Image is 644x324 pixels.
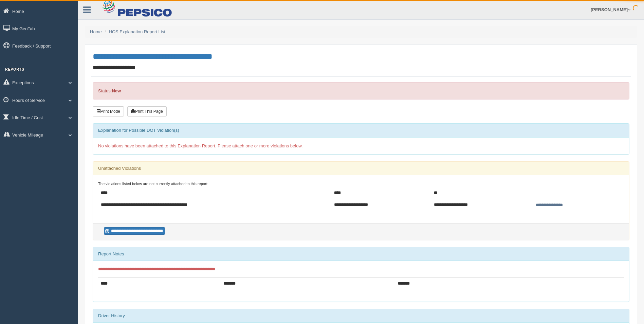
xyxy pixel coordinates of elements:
button: Print Mode [93,106,124,116]
span: No violations have been attached to this Explanation Report. Please attach one or more violations... [98,143,303,148]
a: Home [90,29,102,34]
strong: New [112,88,121,93]
a: HOS Explanation Report List [109,29,165,34]
button: Print This Page [127,106,167,116]
div: Explanation for Possible DOT Violation(s) [93,124,629,137]
small: The violations listed below are not currently attached to this report: [98,182,208,186]
div: Unattached Violations [93,162,629,175]
div: Report Notes [93,247,629,261]
div: Driver History [93,309,629,323]
div: Status: [93,82,629,100]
